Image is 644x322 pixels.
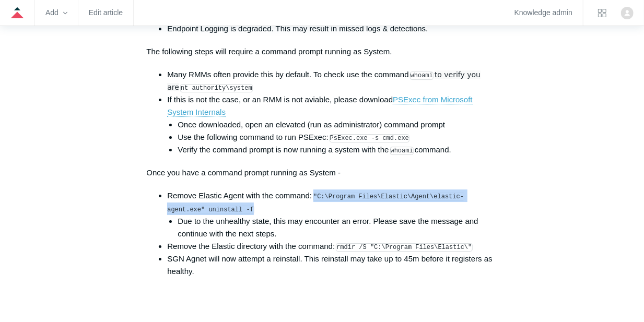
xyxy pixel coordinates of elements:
[178,118,497,131] li: Once downloaded, open an elevated (run as administrator) command prompt
[178,215,497,240] li: Due to the unhealthy state, this may encounter an error. Please save the message and continue wit...
[514,10,572,16] a: Knowledge admin
[178,131,497,144] li: Use the following command to run PSExec:
[167,253,497,278] li: SGN Agnet will now attempt a reinstall. This reinstall may take up to 45m before it registers as ...
[167,193,464,213] code: "C:\Program Files\Elastic\Agent\elastic-agent.exe" uninstall -f
[336,243,472,252] code: rmdir /S "C:\Program Files\Elastic\"
[167,70,481,91] span: to verify you are
[89,10,123,16] a: Edit article
[410,71,434,80] code: whoami
[178,144,497,156] li: Verify the command prompt is now running a system with the command.
[621,7,634,19] zd-hc-trigger: Click your profile icon to open the profile menu
[390,147,414,155] code: whoami
[146,45,497,58] p: The following steps will require a command prompt running as System.
[146,166,497,179] p: Once you have a command prompt running as System -
[167,189,497,240] li: Remove Elastic Agent with the command:
[167,95,472,117] a: PSExec from Microsoft System Internals
[167,22,497,35] li: Endpoint Logging is degraded. This may result in missed logs & detections.
[167,93,497,156] li: If this is not the case, or an RMM is not aviable, please download
[45,10,67,16] zd-hc-trigger: Add
[167,240,497,253] li: Remove the Elastic directory with the command:
[330,134,409,142] code: PsExec.exe -s cmd.exe
[167,68,497,93] li: Many RMMs often provide this by default. To check use the command
[621,7,634,19] img: user avatar
[180,84,253,92] code: nt authority\system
